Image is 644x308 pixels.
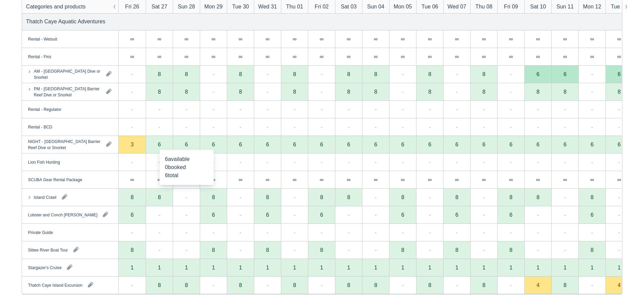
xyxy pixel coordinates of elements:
div: ∞ [362,30,389,48]
div: Thu 08 [475,3,492,11]
div: ∞ [482,36,486,42]
div: 6 [591,212,594,217]
div: 1 [551,259,578,277]
div: ∞ [320,177,324,182]
div: ∞ [254,171,281,189]
div: ∞ [281,30,308,48]
div: ∞ [347,36,351,42]
div: 1 [578,259,605,277]
div: ∞ [158,54,161,59]
div: ∞ [293,177,296,182]
div: ∞ [605,30,633,48]
div: 8 [401,247,404,253]
div: 8 [482,282,485,288]
div: Rental - Wetsuit [28,36,57,42]
div: 1 [455,265,458,270]
div: 1 [293,265,296,270]
div: 6 [497,206,524,224]
div: 1 [428,265,431,270]
div: 8 [158,282,161,288]
div: Sat 10 [530,3,546,11]
div: 8 [293,282,296,288]
div: ∞ [617,54,621,59]
div: ∞ [146,171,173,189]
div: - [591,88,593,96]
div: Thatch Caye Aquatic Adventures [26,17,105,25]
div: 8 [227,277,254,294]
div: ∞ [185,54,188,59]
div: Categories and products [26,3,86,11]
div: ∞ [455,36,459,42]
div: 8 [551,277,578,294]
div: ∞ [119,30,146,48]
div: 6 [254,206,281,224]
div: ∞ [605,48,633,66]
div: 8 [470,277,497,294]
div: ∞ [428,177,432,182]
div: - [321,88,323,96]
div: ∞ [428,54,432,59]
div: 8 [509,247,512,253]
div: ∞ [281,48,308,66]
div: ∞ [551,48,578,66]
div: - [510,88,512,96]
div: 8 [266,247,269,253]
div: 6 [158,142,161,147]
div: 1 [281,259,308,277]
div: ∞ [482,177,486,182]
div: 6 [536,142,540,147]
div: 6 [239,142,242,147]
div: 3 [119,136,146,153]
div: 8 [482,71,485,77]
div: - [456,70,458,78]
div: - [213,70,214,78]
div: ∞ [266,177,269,182]
div: ∞ [509,54,513,59]
div: 1 [524,259,551,277]
div: 8 [239,89,242,94]
div: 8 [212,247,215,253]
div: ∞ [524,48,551,66]
div: 1 [266,265,269,270]
div: ∞ [266,36,269,42]
div: 1 [536,265,540,270]
div: ∞ [497,30,524,48]
div: ∞ [227,48,254,66]
div: 1 [227,259,254,277]
div: ∞ [509,36,513,42]
div: ∞ [335,30,362,48]
div: ∞ [497,171,524,189]
div: 6 [536,71,540,77]
div: ∞ [130,177,134,182]
div: 8 [347,89,350,94]
div: 6 [212,212,215,217]
div: ∞ [524,30,551,48]
div: 1 [119,259,146,277]
div: 8 [293,71,296,77]
div: ∞ [374,177,378,182]
div: ∞ [536,177,540,182]
div: 8 [374,71,377,77]
div: ∞ [590,36,594,42]
div: 8 [428,71,431,77]
div: ∞ [158,177,161,182]
div: ∞ [551,171,578,189]
div: 6 [212,142,215,147]
div: ∞ [158,36,161,42]
div: ∞ [401,177,405,182]
div: 6 [389,206,416,224]
div: 1 [200,259,227,277]
div: ∞ [362,48,389,66]
div: - [321,70,323,78]
div: ∞ [212,36,215,42]
div: 8 [293,89,296,94]
div: ∞ [320,54,324,59]
div: ∞ [470,48,497,66]
div: 8 [185,71,188,77]
div: 6 [497,136,524,153]
div: - [591,70,593,78]
div: 6 [320,142,323,147]
div: Fri 02 [315,3,329,11]
div: ∞ [227,30,254,48]
div: ∞ [524,171,551,189]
